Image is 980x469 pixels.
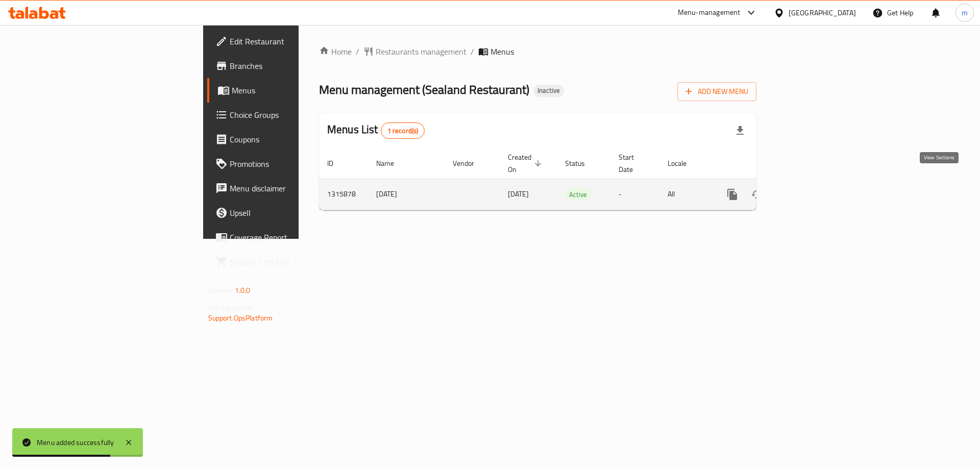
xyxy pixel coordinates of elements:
td: [DATE] [368,179,445,210]
span: [DATE] [508,187,529,201]
a: Coupons [207,127,367,152]
span: Created On [508,151,545,176]
div: Export file [728,118,752,143]
table: enhanced table [319,148,826,210]
a: Grocery Checklist [207,250,367,274]
div: Menu added successfully [37,437,114,448]
button: more [720,182,745,207]
span: 1 record(s) [381,126,425,136]
a: Upsell [207,201,367,225]
span: Edit Restaurant [230,35,359,47]
a: Branches [207,54,367,78]
h2: Menus List [327,122,425,139]
div: Menu-management [678,7,741,19]
span: ID [327,157,347,169]
span: Vendor [453,157,487,169]
span: Name [376,157,407,169]
span: Coupons [230,133,359,145]
div: Total records count [381,122,425,139]
nav: breadcrumb [319,45,756,58]
span: Coverage Report [230,231,359,243]
span: Locale [668,157,700,169]
a: Coverage Report [207,225,367,250]
button: Add New Menu [677,82,756,101]
span: Menu management ( Sealand Restaurant ) [319,78,529,101]
a: Restaurants management [363,45,467,58]
span: Status [565,157,598,169]
li: / [471,45,474,58]
a: Edit Restaurant [207,29,367,54]
th: Actions [712,148,826,179]
a: Menus [207,78,367,103]
span: Inactive [533,86,564,95]
a: Choice Groups [207,103,367,127]
span: Start Date [619,151,647,176]
span: Menus [491,45,514,58]
a: Promotions [207,152,367,176]
button: Change Status [745,182,769,207]
span: m [962,7,968,18]
td: - [610,179,659,210]
div: Inactive [533,85,564,97]
a: Menu disclaimer [207,176,367,201]
span: Menus [232,84,359,96]
span: Version: [208,284,233,297]
span: Get support on: [208,301,255,314]
span: Add New Menu [685,85,748,98]
div: [GEOGRAPHIC_DATA] [789,7,856,18]
span: 1.0.0 [235,284,251,297]
span: Promotions [230,158,359,170]
span: Choice Groups [230,109,359,121]
span: Upsell [230,207,359,219]
span: Active [565,189,591,201]
span: Branches [230,60,359,72]
a: Support.OpsPlatform [208,311,273,325]
td: All [659,179,712,210]
span: Grocery Checklist [230,256,359,268]
span: Menu disclaimer [230,182,359,194]
span: Restaurants management [376,45,467,58]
